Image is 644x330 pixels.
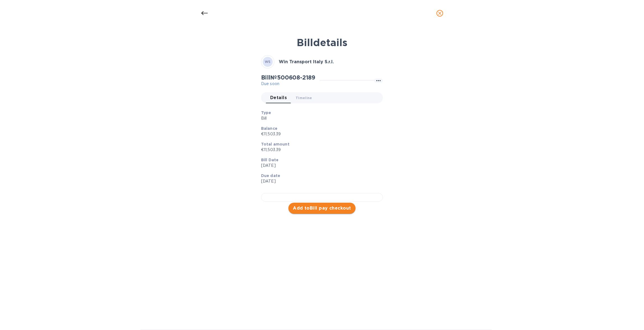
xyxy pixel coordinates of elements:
[296,95,312,101] span: Timeline
[265,60,271,64] b: WS
[261,126,277,131] b: Balance
[433,7,446,20] button: close
[261,158,278,162] b: Bill Date
[261,147,378,153] p: €11,503.39
[279,59,334,64] b: Win Transport Italy S.r.l.
[261,115,378,121] p: Bill
[293,205,351,212] span: Add to Bill pay checkout
[261,163,378,168] p: [DATE]
[288,203,356,214] button: Add toBill pay checkout
[261,131,378,137] p: €11,503.39
[261,110,271,115] b: Type
[297,36,347,49] b: Bill details
[261,142,290,146] b: Total amount
[270,94,287,102] span: Details
[261,81,315,87] p: Due soon
[261,74,315,81] h2: Bill № 500608-2189
[261,178,378,184] p: [DATE]
[261,173,280,178] b: Due date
